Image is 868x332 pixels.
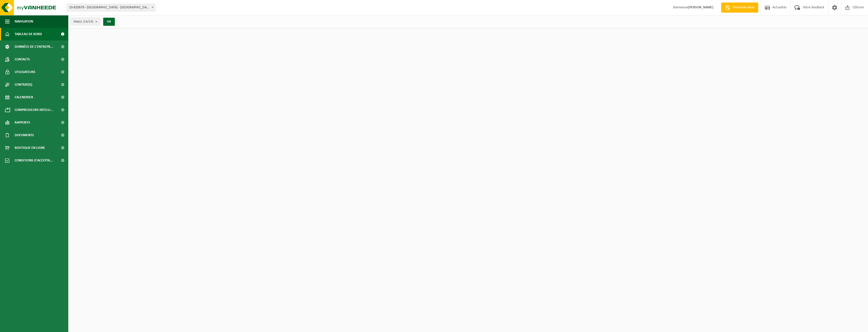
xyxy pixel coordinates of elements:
[15,40,53,53] span: Données de l'entrepr...
[67,4,155,11] span: 10-820678 - WALIBI - WAVRE
[15,116,30,129] span: Rapports
[731,5,756,10] span: Demande devis
[15,53,30,66] span: Contacts
[15,154,53,167] span: Conditions d'accepta...
[71,18,100,25] button: Site(s)(13/13)
[83,20,93,23] count: (13/13)
[15,141,45,154] span: Boutique en ligne
[15,91,33,104] span: Calendrier
[74,18,93,26] span: Site(s)
[15,28,42,40] span: Tableau de bord
[15,78,32,91] span: Contrat(s)
[103,18,115,26] button: OK
[15,104,53,116] span: Compresseurs intelli...
[688,6,713,9] strong: [PERSON_NAME]
[67,4,155,11] span: 10-820678 - WALIBI - WAVRE
[15,66,35,78] span: Utilisateurs
[15,15,33,28] span: Navigation
[15,129,34,141] span: Documents
[721,3,758,13] a: Demande devis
